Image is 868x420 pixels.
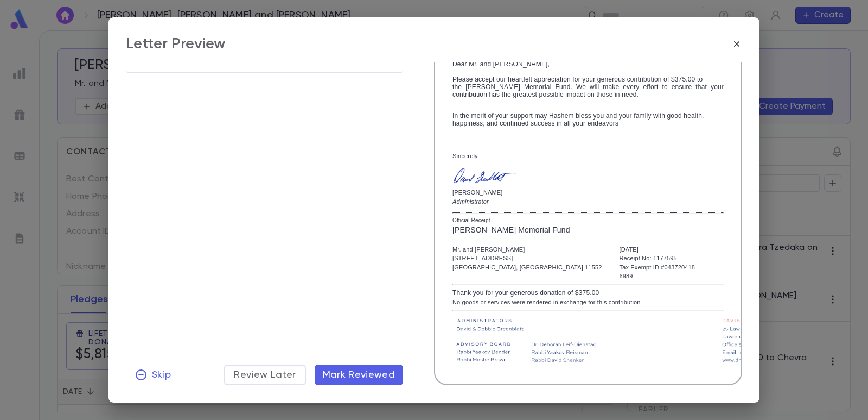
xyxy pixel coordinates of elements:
div: Official Receipt [452,216,724,224]
span: Review Later [234,369,296,381]
span: Dear Mr. and [PERSON_NAME], [452,60,724,98]
div: Sincerely, [452,153,724,159]
span: Please accept our heartfelt appreciation for your generous contribution of $375.00 to [452,76,703,83]
span: the [PERSON_NAME] Memorial Fund. We will make every effort to ensure that your contribution has t... [452,83,724,98]
span: In the merit of your support may Hashem bless you and your family with good health, [452,112,704,120]
div: Thank you for your generous donation of $375.00 [452,288,724,298]
button: Mark Reviewed [315,365,404,385]
span: happiness, and continued success in all your endeavors [452,120,618,127]
span: Mark Reviewed [323,369,395,381]
div: [PERSON_NAME] Memorial Fund [452,224,724,236]
button: Skip [126,365,180,385]
div: [DATE] [619,245,695,254]
p: [PERSON_NAME] [452,191,518,195]
img: GreenblattSignature.png [452,166,518,185]
div: Letter Preview [126,35,226,53]
span: Skip [152,369,171,381]
button: Review Later [224,365,305,385]
div: [STREET_ADDRESS] [452,254,602,263]
div: No goods or services were rendered in exchange for this contribution [452,298,724,307]
div: Receipt No: 1177595 [619,254,695,263]
em: Administrator [452,198,489,205]
div: Mr. and [PERSON_NAME] [452,245,602,254]
div: 6989 [619,272,695,281]
div: [GEOGRAPHIC_DATA], [GEOGRAPHIC_DATA] 11552 [452,263,602,272]
img: dmf bottom3.png [452,314,796,366]
div: Tax Exempt ID #043720418 [619,263,695,272]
